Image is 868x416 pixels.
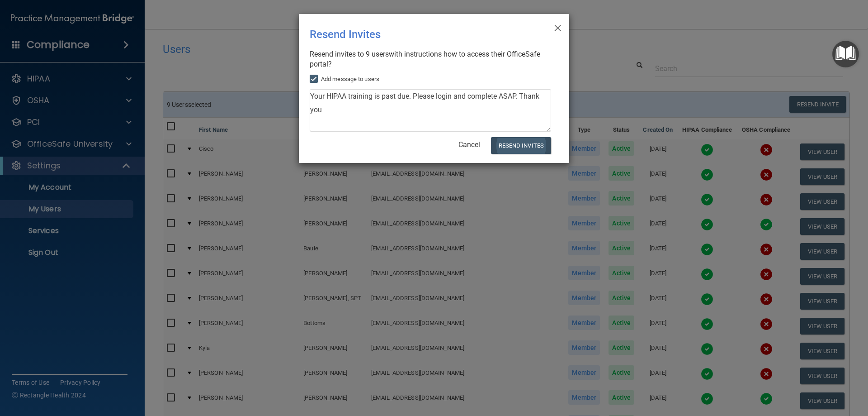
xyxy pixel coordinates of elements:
div: Resend Invites [310,21,521,48]
a: Cancel [458,140,480,149]
label: Add message to users [310,74,379,85]
button: Resend Invites [491,137,551,154]
button: Open Resource Center [832,41,859,67]
input: Add message to users [310,76,320,83]
span: s [385,50,389,58]
div: Resend invites to 9 user with instructions how to access their OfficeSafe portal? [310,49,551,69]
iframe: Drift Widget Chat Controller [712,352,857,388]
span: × [554,18,562,36]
